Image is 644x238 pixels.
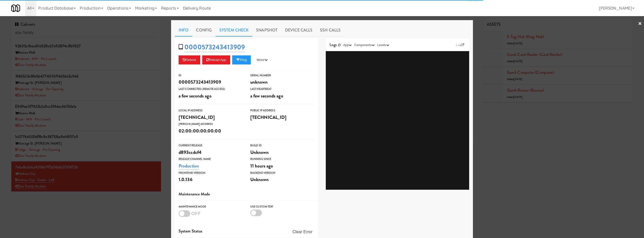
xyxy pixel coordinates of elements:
div: Use Custom Text [250,204,314,209]
span: 11 hours ago [250,162,273,169]
div: Maintenance Mode [179,204,243,209]
button: Ping [232,55,251,64]
a: Config [192,24,216,37]
div: [TECHNICAL_ID] [250,113,314,122]
div: [TECHNICAL_ID] [179,113,243,122]
a: Info [175,24,192,37]
div: Serial Number [250,73,314,78]
div: Backend Version [250,171,314,176]
button: Clear Error [291,227,314,236]
span: OFF [191,210,200,217]
button: App [342,43,353,48]
span: System Status [179,228,202,234]
div: Running Since [250,157,314,162]
div: Current Release [179,143,243,148]
a: 0000573243413909 [184,42,245,52]
div: 1.0.136 [179,175,243,184]
button: Components [353,43,376,48]
span: Logs [330,42,337,48]
a: SSH Calls [316,24,344,37]
div: Public IP Address [250,108,314,113]
button: Reload App [202,55,230,64]
button: Levels [376,43,390,48]
button: More [253,55,272,64]
div: Last Connected (Remote Access) [179,87,243,92]
span: a few seconds ago [250,92,283,99]
a: × [638,16,642,32]
div: Frontend Version [179,171,243,176]
div: Release Channel Name [179,157,243,162]
div: ID [179,73,243,78]
div: Last Heartbeat [250,87,314,92]
a: Link [455,43,465,48]
div: Local IP Address [179,108,243,113]
div: [PERSON_NAME] Address [179,122,243,127]
div: d893ccdcf4 [179,148,243,157]
div: 0000573243413909 [179,78,243,86]
div: Build Id [250,143,314,148]
div: Unknown [250,148,314,157]
div: Unknown [250,175,314,184]
a: Production [179,162,199,169]
a: Snapshot [252,24,281,37]
img: Micromart [11,4,20,13]
a: System Check [216,24,252,37]
div: 02:00:00:00:00:00 [179,127,243,135]
span: Maintenance Mode [179,191,210,197]
a: Device Calls [281,24,316,37]
button: Reboot [179,55,200,64]
div: unknown [250,78,314,86]
span: a few seconds ago [179,92,212,99]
